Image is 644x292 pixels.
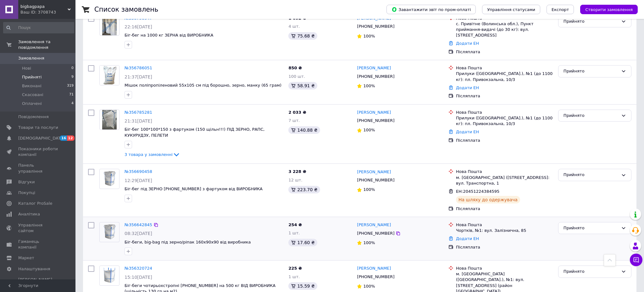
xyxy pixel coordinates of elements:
span: Біг-бег 100*100*150 з фартуком (150 щільн!!!) ПІД ЗЕРНО, РАПС, КУКУРУДЗУ, ПЕЛЕТИ [125,127,264,138]
span: Показники роботи компанії [18,146,58,157]
span: [PHONE_NUMBER] [357,178,394,182]
span: 12 [67,135,74,141]
div: Ваш ID: 3708743 [20,9,75,15]
button: Завантажити звіт по пром-оплаті [386,5,476,14]
div: Нова Пошта [456,222,553,228]
h1: Список замовлень [94,6,158,13]
a: 3 товара у замовленні [125,152,180,157]
span: Мішок поліпропіленовий 55x105 см під борошно, зерно, манку (65 грам) [125,83,281,88]
span: 21:31[DATE] [125,118,152,123]
span: [DEMOGRAPHIC_DATA] [18,135,65,141]
img: Фото товару [100,66,119,85]
div: Післяплата [456,93,553,99]
a: Фото товару [99,169,119,189]
img: Фото товару [100,169,119,189]
a: №356785281 [125,110,152,115]
a: Створити замовлення [574,7,638,12]
span: 4 шт. [288,24,300,29]
span: 2 033 ₴ [288,110,306,115]
div: 15.59 ₴ [288,282,317,290]
a: Фото товару [99,15,119,36]
div: Післяплата [456,244,553,250]
span: 100 шт. [288,74,305,79]
span: Відгуки [18,179,35,185]
span: 850 ₴ [288,66,302,70]
a: Додати ЕН [456,41,479,46]
div: Прийнято [563,172,619,178]
div: Нова Пошта [456,110,553,115]
a: [PERSON_NAME] [357,65,391,71]
span: Замовлення та повідомлення [18,39,75,50]
img: Фото товару [100,222,119,242]
span: Оплачені [22,101,42,106]
span: № [125,222,152,227]
span: Покупці [18,190,35,196]
span: 225 ₴ [288,266,302,271]
span: 7 шт. [288,118,300,123]
span: Гаманець компанії [18,239,58,250]
div: Чортків, №1: вул. Залізнична, 85 [456,228,553,233]
span: 356785281 [129,110,152,115]
span: 16 [60,135,67,141]
a: №356642845 [125,222,152,227]
a: №356786051 [125,66,152,70]
span: 100% [363,83,375,88]
span: 1 092 ₴ [288,16,306,20]
div: Прийнято [563,268,619,275]
div: Післяплата [456,49,553,55]
span: Налаштування [18,266,50,272]
div: м. [GEOGRAPHIC_DATA] ([STREET_ADDRESS]: вул. Транспортна, 1 [456,175,553,186]
span: Маркет [18,255,34,261]
span: Прийняті [22,74,42,80]
a: Біг-беги, big-bag під зерно/ріпак 160х90х90 від виробника [125,240,251,244]
div: Післяплата [456,206,553,212]
span: Каталог ProSale [18,201,52,206]
div: Нова Пошта [456,65,553,71]
span: Повідомлення [18,114,49,120]
span: № [125,169,152,174]
div: 75.68 ₴ [288,32,317,40]
a: Фото товару [99,110,119,130]
div: с. Привітне (Волинська обл.), Пункт приймання-видачі (до 30 кг): вул. [STREET_ADDRESS] [456,21,553,38]
span: bigbagpapa [20,4,68,9]
img: Фото товару [102,16,117,35]
span: [PHONE_NUMBER] [357,74,394,79]
span: Виконані [22,83,42,89]
span: 100% [363,284,375,289]
div: 140.88 ₴ [288,126,320,134]
div: Післяплата [456,138,553,143]
a: [PERSON_NAME] [357,169,391,175]
a: №356790947 [125,16,152,20]
img: Фото товару [100,266,119,285]
span: № [125,110,152,115]
div: Прилуки ([GEOGRAPHIC_DATA].), №1 (до 1100 кг): пл. Привокзальна, 10/3 [456,71,553,82]
span: Біг-бег на 1000 кг ЗЕРНА від ВИРОБНИКА [125,33,214,37]
a: №356320724 [125,266,152,271]
span: 319 [67,83,74,89]
span: 9 [71,74,74,80]
a: Додати ЕН [456,129,479,134]
div: Прилуки ([GEOGRAPHIC_DATA].), №1 (до 1100 кг): пл. Привокзальна, 10/3 [456,115,553,127]
span: 22:16[DATE] [125,24,152,29]
a: [PERSON_NAME] [357,110,391,116]
span: 100% [363,128,375,132]
div: Прийнято [563,112,619,119]
span: 100% [363,187,375,192]
a: Фото товару [99,65,119,85]
span: Замовлення [18,55,44,61]
a: №356690458 [125,169,152,174]
span: Створити замовлення [585,7,633,12]
span: № [125,66,152,70]
span: Експорт [552,7,569,12]
span: 1 шт. [288,231,300,235]
span: [PHONE_NUMBER] [357,274,394,279]
span: 71 [69,92,74,98]
a: [PERSON_NAME] [357,222,391,228]
span: [PHONE_NUMBER] [357,231,394,236]
a: Додати ЕН [456,236,479,241]
a: Додати ЕН [456,85,479,90]
span: [PHONE_NUMBER] [357,118,394,123]
span: 100% [363,34,375,38]
span: Панель управління [18,163,58,174]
